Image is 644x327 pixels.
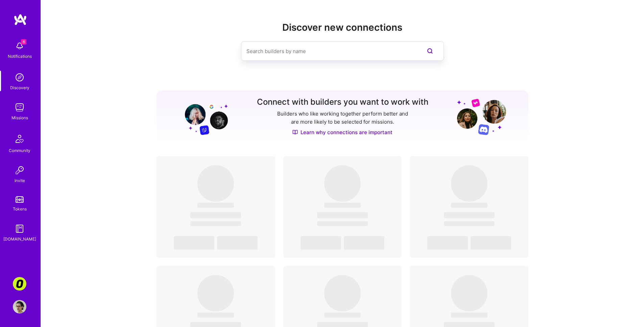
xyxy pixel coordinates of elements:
[179,98,228,135] img: Grow your network
[292,129,392,136] a: Learn why connections are important
[157,22,528,33] h2: Discover new connections
[426,47,434,55] i: icon SearchPurple
[444,212,495,218] span: ‌
[276,110,409,126] p: Builders who like working together perform better and are more likely to be selected for missions.
[471,236,511,250] span: ‌
[11,131,28,147] img: Community
[9,147,30,154] div: Community
[451,203,487,208] span: ‌
[451,312,487,318] span: ‌
[174,236,214,250] span: ‌
[13,205,27,212] div: Tokens
[8,53,32,60] div: Notifications
[3,235,36,243] div: [DOMAIN_NAME]
[21,39,26,45] span: 6
[324,203,361,208] span: ‌
[292,129,298,135] img: Discover
[13,277,26,291] img: Corner3: Building an AI User Researcher
[197,275,234,311] span: ‌
[197,312,234,318] span: ‌
[13,39,26,53] img: bell
[11,277,28,291] a: Corner3: Building an AI User Researcher
[13,300,26,313] img: User Avatar
[324,312,361,318] span: ‌
[301,236,341,250] span: ‌
[451,275,487,311] span: ‌
[317,221,368,226] span: ‌
[257,97,428,107] h3: Connect with builders you want to work with
[13,222,26,235] img: guide book
[217,236,258,250] span: ‌
[427,236,468,250] span: ‌
[451,165,487,202] span: ‌
[13,163,26,177] img: Invite
[14,14,27,26] img: logo
[444,221,495,226] span: ‌
[11,300,28,313] a: User Avatar
[11,114,28,121] div: Missions
[10,84,29,91] div: Discovery
[15,177,25,184] div: Invite
[246,43,411,60] input: Search builders by name
[324,165,361,202] span: ‌
[324,275,361,311] span: ‌
[190,221,241,226] span: ‌
[13,101,26,114] img: teamwork
[190,212,241,218] span: ‌
[457,98,506,135] img: Grow your network
[16,196,24,203] img: tokens
[13,71,26,84] img: discovery
[317,212,368,218] span: ‌
[197,203,234,208] span: ‌
[344,236,384,250] span: ‌
[197,165,234,202] span: ‌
